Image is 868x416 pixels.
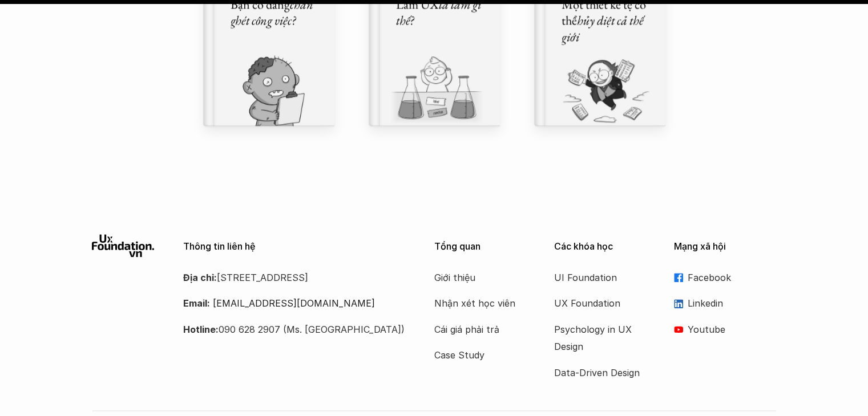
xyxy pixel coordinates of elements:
p: Các khóa học [554,241,657,252]
a: Linkedin [674,295,777,312]
p: 090 628 2907 (Ms. [GEOGRAPHIC_DATA]) [183,321,406,338]
em: hủy diệt cả thế giới [562,12,645,45]
strong: Địa chỉ: [183,272,217,283]
p: Facebook [688,269,777,286]
p: Mạng xã hội [674,241,777,252]
a: Case Study [434,346,526,364]
a: Cái giá phải trả [434,321,526,338]
p: [STREET_ADDRESS] [183,269,406,286]
a: Giới thiệu [434,269,526,286]
a: UX Foundation [554,295,645,312]
p: Youtube [688,321,777,338]
p: Linkedin [688,295,777,312]
a: [EMAIL_ADDRESS][DOMAIN_NAME] [213,297,375,309]
strong: Hotline: [183,324,219,335]
a: UI Foundation [554,269,645,286]
strong: Email: [183,297,210,309]
a: Facebook [674,269,777,286]
a: Youtube [674,321,777,338]
a: Psychology in UX Design [554,321,645,356]
p: Thông tin liên hệ [183,241,406,252]
p: Tổng quan [434,241,537,252]
a: Nhận xét học viên [434,295,526,312]
a: Data-Driven Design [554,364,645,381]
